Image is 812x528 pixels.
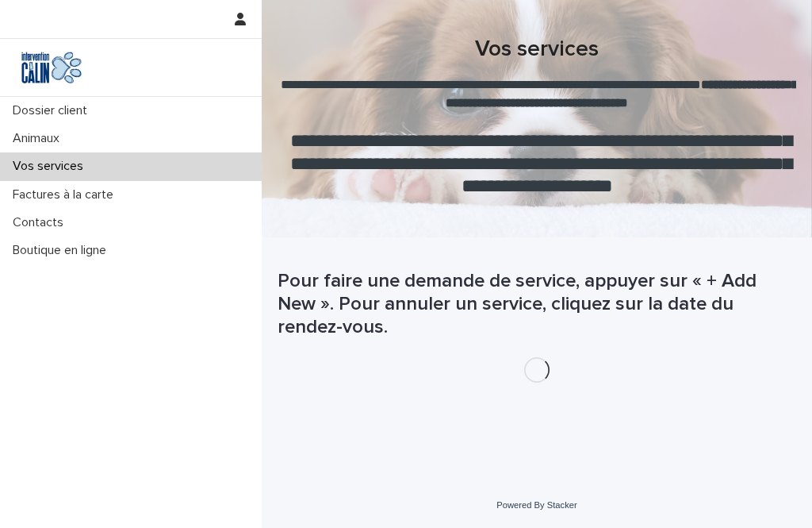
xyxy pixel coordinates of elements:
[6,159,96,174] p: Vos services
[278,37,796,64] h1: Vos services
[6,131,72,146] p: Animaux
[496,500,576,510] a: Powered By Stacker
[6,243,119,258] p: Boutique en ligne
[6,103,100,118] p: Dossier client
[13,52,90,83] img: Y0SYDZVsQvbSeSFpbQoq
[6,215,76,230] p: Contacts
[278,270,796,338] h1: Pour faire une demande de service, appuyer sur « + Add New ». Pour annuler un service, cliquez su...
[6,187,126,202] p: Factures à la carte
